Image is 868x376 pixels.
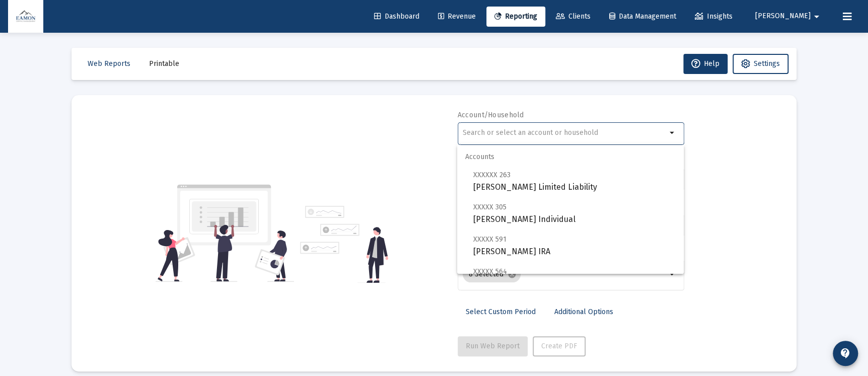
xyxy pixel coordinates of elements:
[486,7,545,27] a: Reporting
[554,308,613,316] span: Additional Options
[556,12,591,21] span: Clients
[494,12,537,21] span: Reporting
[466,342,520,350] span: Run Web Report
[430,7,484,27] a: Revenue
[533,336,586,356] button: Create PDF
[473,233,676,258] span: [PERSON_NAME] IRA
[683,54,728,74] button: Help
[609,12,676,21] span: Data Management
[141,54,187,74] button: Printable
[458,336,528,356] button: Run Web Report
[667,127,679,139] mat-icon: arrow_drop_down
[88,59,130,68] span: Web Reports
[541,342,577,350] span: Create PDF
[374,12,419,21] span: Dashboard
[743,6,835,26] button: [PERSON_NAME]
[80,54,138,74] button: Web Reports
[438,12,476,21] span: Revenue
[473,169,676,193] span: [PERSON_NAME] Limited Liability
[473,171,511,179] span: XXXXXX 263
[473,203,507,211] span: XXXXX 305
[16,7,36,27] img: Dashboard
[508,270,517,279] mat-icon: cancel
[149,59,179,68] span: Printable
[695,12,733,21] span: Insights
[687,7,741,27] a: Insights
[466,308,536,316] span: Select Custom Period
[548,7,599,27] a: Clients
[667,268,679,280] mat-icon: arrow_drop_down
[691,59,719,68] span: Help
[473,267,507,276] span: XXXXX 564
[811,7,823,27] mat-icon: arrow_drop_down
[463,264,667,284] mat-chip-list: Selection
[733,54,788,74] button: Settings
[463,129,667,137] input: Search or select an account or household
[839,347,851,359] mat-icon: contact_support
[300,206,388,283] img: reporting-alt
[473,201,676,225] span: [PERSON_NAME] Individual
[156,183,294,283] img: reporting
[457,145,684,169] span: Accounts
[366,7,427,27] a: Dashboard
[473,235,507,244] span: XXXXX 591
[463,266,521,282] mat-chip: 8 Selected
[601,7,684,27] a: Data Management
[754,59,780,68] span: Settings
[473,265,676,290] span: [PERSON_NAME] [PERSON_NAME]
[755,12,811,21] span: [PERSON_NAME]
[458,111,524,119] label: Account/Household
